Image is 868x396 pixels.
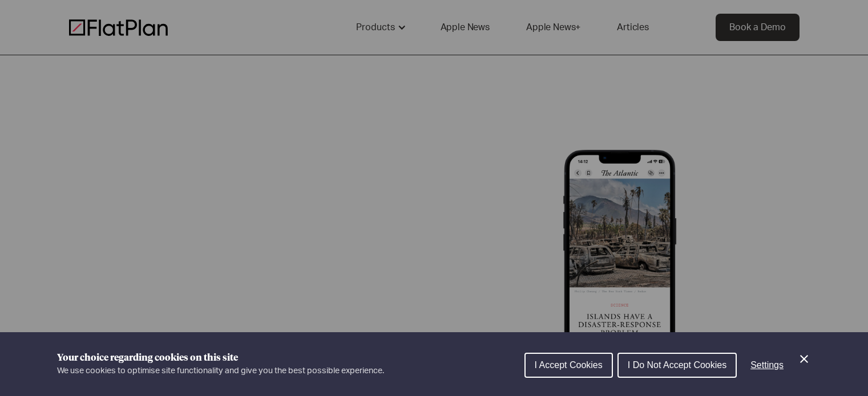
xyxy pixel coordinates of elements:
[628,360,726,370] span: I Do Not Accept Cookies
[57,365,384,377] p: We use cookies to optimise site functionality and give you the best possible experience.
[57,351,384,365] h1: Your choice regarding cookies on this site
[535,360,603,370] span: I Accept Cookies
[524,353,613,378] button: I Accept Cookies
[750,360,784,370] span: Settings
[741,354,793,377] button: Settings
[797,352,811,366] button: Close Cookie Control
[617,353,737,378] button: I Do Not Accept Cookies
